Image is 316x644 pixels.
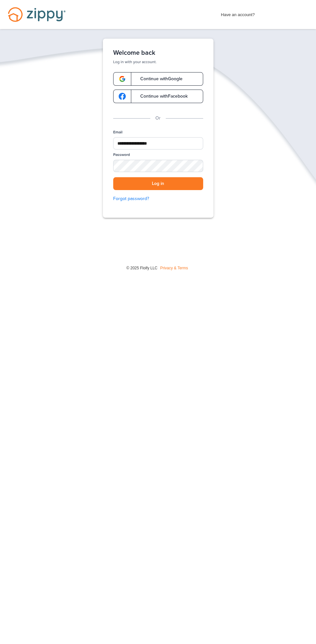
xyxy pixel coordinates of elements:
[113,130,123,135] label: Email
[160,266,188,270] a: Privacy & Terms
[113,137,203,149] input: Email
[221,8,255,18] span: Have an account?
[119,93,126,100] img: google-logo
[113,72,203,86] a: google-logoContinue withGoogle
[113,152,130,158] label: Password
[113,49,203,57] h1: Welcome back
[119,75,126,82] img: google-logo
[155,115,161,122] p: Or
[113,59,203,64] p: Log in with your account.
[134,94,188,99] span: Continue with Facebook
[113,195,203,202] a: Forgot password?
[134,77,183,81] span: Continue with Google
[113,90,203,103] a: google-logoContinue withFacebook
[113,160,203,172] input: Password
[126,266,157,270] span: © 2025 Floify LLC
[113,177,203,190] button: Log in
